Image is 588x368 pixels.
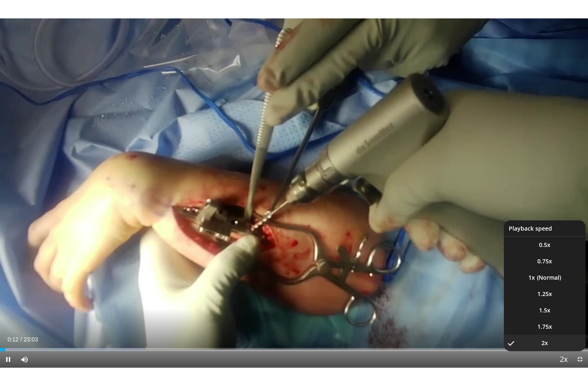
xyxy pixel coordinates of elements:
button: Playback Rate [555,351,572,368]
span: / [20,336,22,343]
span: 23:03 [24,336,38,343]
span: 0.75x [537,257,552,265]
span: 2x [541,339,548,347]
span: 0:12 [7,336,18,343]
span: 0.5x [539,241,550,249]
span: 1x [528,274,535,282]
button: Mute [16,351,33,368]
span: 1.5x [539,306,550,314]
span: 1.75x [537,323,552,331]
span: 1.25x [537,290,552,298]
button: Exit Fullscreen [572,351,588,368]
